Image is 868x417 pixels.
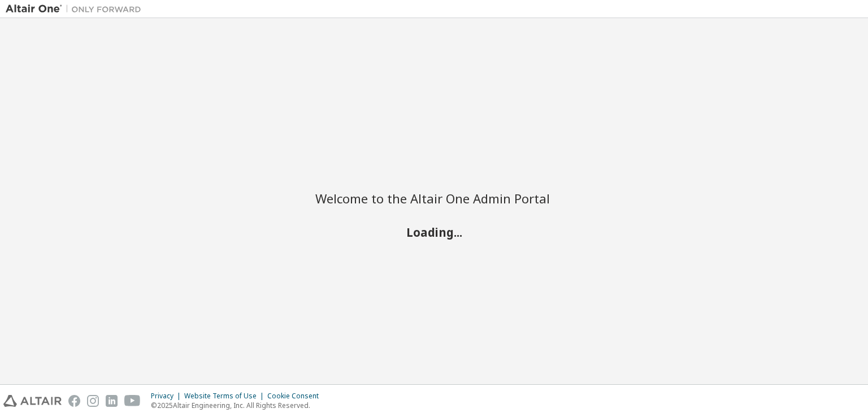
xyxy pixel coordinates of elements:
[184,392,267,401] div: Website Terms of Use
[68,395,80,407] img: facebook.svg
[87,395,99,407] img: instagram.svg
[3,395,62,407] img: altair_logo.svg
[151,392,184,401] div: Privacy
[315,225,553,240] h2: Loading...
[151,401,325,410] p: © 2025 Altair Engineering, Inc. All Rights Reserved.
[315,190,553,206] h2: Welcome to the Altair One Admin Portal
[106,395,118,407] img: linkedin.svg
[6,3,147,15] img: Altair One
[124,395,141,407] img: youtube.svg
[267,392,325,401] div: Cookie Consent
